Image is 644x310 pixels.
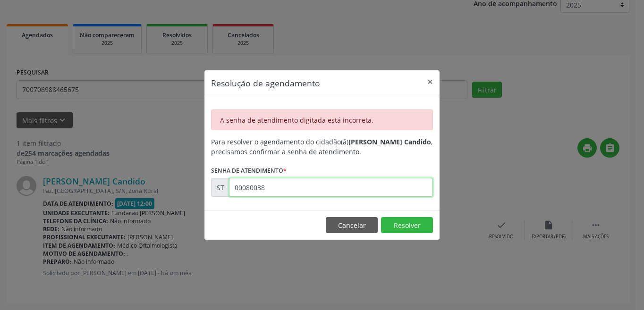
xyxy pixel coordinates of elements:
[211,109,433,130] div: A senha de atendimento digitada está incorreta.
[421,70,440,93] button: Close
[211,163,287,178] label: Senha de atendimento
[211,137,433,157] div: Para resolver o agendamento do cidadão(ã) , precisamos confirmar a senha de atendimento.
[326,217,378,233] button: Cancelar
[348,137,431,146] b: [PERSON_NAME] Candido
[211,178,229,197] div: ST
[381,217,433,233] button: Resolver
[211,77,320,89] h5: Resolução de agendamento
